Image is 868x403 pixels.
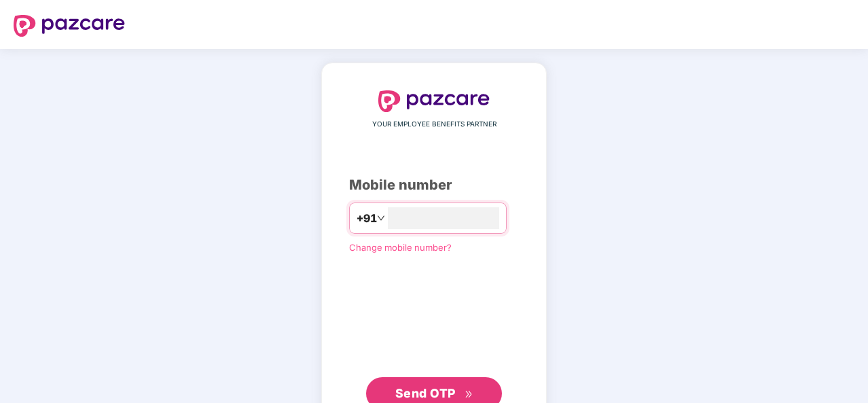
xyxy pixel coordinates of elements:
span: YOUR EMPLOYEE BENEFITS PARTNER [372,119,496,130]
span: Send OTP [395,386,456,400]
span: double-right [465,390,473,399]
span: down [377,214,385,222]
a: Change mobile number? [349,242,452,253]
img: logo [378,90,490,112]
img: logo [14,15,125,37]
div: Mobile number [349,175,519,196]
span: +91 [357,210,377,227]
